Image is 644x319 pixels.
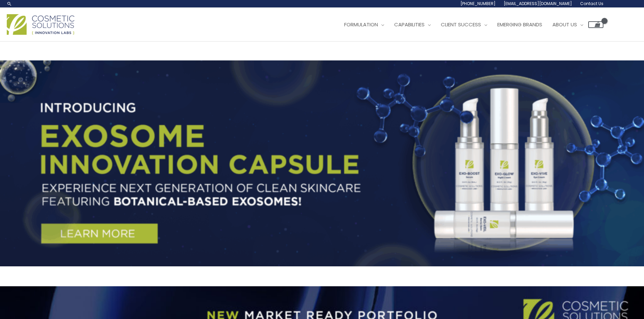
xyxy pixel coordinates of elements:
[334,15,603,35] nav: Site Navigation
[339,15,389,35] a: Formulation
[7,1,12,6] a: Search icon link
[394,21,425,28] span: Capabilities
[552,21,577,28] span: About Us
[460,1,496,6] span: [PHONE_NUMBER]
[389,15,436,35] a: Capabilities
[441,21,481,28] span: Client Success
[547,15,588,35] a: About Us
[344,21,378,28] span: Formulation
[497,21,542,28] span: Emerging Brands
[504,1,572,6] span: [EMAIL_ADDRESS][DOMAIN_NAME]
[580,1,603,6] span: Contact Us
[492,15,547,35] a: Emerging Brands
[588,21,603,28] a: View Shopping Cart, empty
[7,14,74,35] img: Cosmetic Solutions Logo
[436,15,492,35] a: Client Success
